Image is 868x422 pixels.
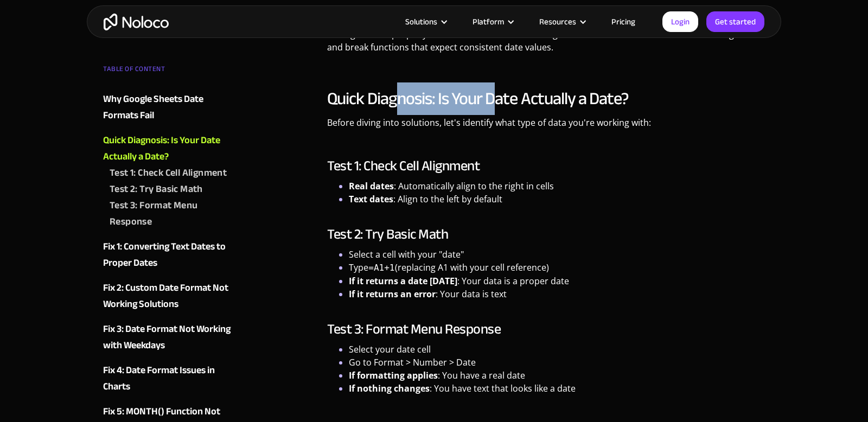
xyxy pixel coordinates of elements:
[110,181,203,197] div: Test 2: Try Basic Math
[327,88,765,110] h2: Quick Diagnosis: Is Your Date Actually a Date?
[349,275,457,287] strong: If it returns a date [DATE]
[368,263,394,273] code: =A1+1
[103,362,234,395] a: Fix 4: Date Format Issues in Charts
[598,15,649,29] a: Pricing
[349,180,765,193] li: : Automatically align to the right in cells
[473,15,504,29] div: Platform
[103,91,234,124] a: Why Google Sheets Date Formats Fail
[327,226,765,242] h3: Test 2: Try Basic Math
[110,197,234,230] a: Test 3: Format Menu Response
[103,321,234,354] a: Fix 3: Date Format Not Working with Weekdays
[349,180,394,192] strong: Real dates
[392,15,459,29] div: Solutions
[349,287,765,300] li: : Your data is text
[327,28,765,62] p: Having a mix of properly formatted dates and text strings in the same column can cause formatting...
[349,356,765,369] li: Go to Format > Number > Date
[349,193,393,205] strong: Text dates
[349,369,765,382] li: : You have a real date
[103,61,234,82] div: TABLE OF CONTENT
[349,193,765,206] li: : Align to the left by default
[103,132,234,165] a: Quick Diagnosis: Is Your Date Actually a Date?
[349,274,765,287] li: : Your data is a proper date
[110,181,234,197] a: Test 2: Try Basic Math
[327,116,765,137] p: Before diving into solutions, let's identify what type of data you're working with:
[662,11,698,32] a: Login
[327,158,765,174] h3: Test 1: Check Cell Alignment
[349,382,765,395] li: : You have text that looks like a date
[103,280,234,312] a: Fix 2: Custom Date Format Not Working Solutions
[349,369,438,381] strong: If formatting applies
[103,239,234,271] a: Fix 1: Converting Text Dates to Proper Dates
[327,321,765,337] h3: Test 3: Format Menu Response
[349,261,765,274] li: Type (replacing A1 with your cell reference)
[110,165,227,181] div: Test 1: Check Cell Alignment
[110,165,234,181] a: Test 1: Check Cell Alignment
[349,288,436,300] strong: If it returns an error
[349,248,765,261] li: Select a cell with your "date"
[349,382,430,394] strong: If nothing changes
[459,15,526,29] div: Platform
[706,11,764,32] a: Get started
[539,15,576,29] div: Resources
[526,15,598,29] div: Resources
[349,343,765,356] li: Select your date cell
[104,14,169,30] a: home
[405,15,437,29] div: Solutions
